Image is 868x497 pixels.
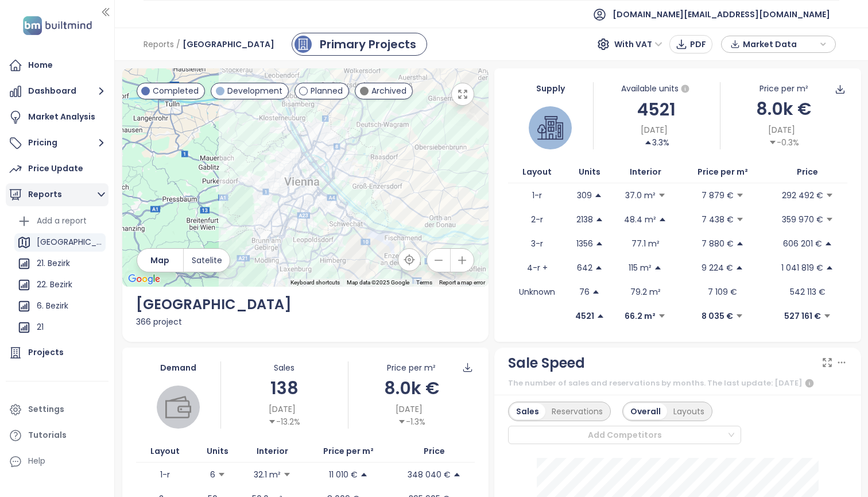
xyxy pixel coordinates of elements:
td: Unknown [508,280,566,304]
span: caret-down [735,312,743,320]
div: 6. Bezirk [14,297,106,315]
p: 642 [577,261,592,274]
p: 542 113 € [790,286,826,298]
div: Supply [508,82,593,95]
span: caret-up [596,312,604,320]
div: Reservations [545,403,609,419]
div: 6. Bezirk [37,299,68,313]
p: 348 040 € [408,468,451,481]
th: Interior [241,440,303,463]
img: wallet [165,394,191,420]
div: 22. Bezirk [37,278,72,292]
p: 9 224 € [702,261,733,274]
div: 3.3% [644,136,669,149]
div: Projects [28,345,64,360]
p: 7 880 € [702,237,734,250]
div: Layouts [667,403,711,419]
img: house [537,115,563,141]
span: caret-down [826,191,834,199]
span: caret-down [769,138,777,147]
img: logo [20,14,95,37]
div: Sales [221,361,347,374]
p: 77.1 m² [631,237,660,250]
p: 292 492 € [782,189,823,202]
span: [GEOGRAPHIC_DATA] [183,34,274,55]
a: primary [292,33,427,56]
div: Available units [594,82,720,96]
button: Keyboard shortcuts [290,279,340,287]
span: caret-up [595,240,603,248]
th: Price per m² [677,161,768,183]
p: 309 [577,189,592,202]
span: Satelite [192,254,222,267]
span: caret-up [654,264,662,272]
p: 32.1 m² [254,468,281,481]
span: caret-up [592,288,600,296]
div: [GEOGRAPHIC_DATA] [14,233,106,252]
div: Add a report [14,212,106,230]
span: [DATE] [269,403,296,415]
div: [GEOGRAPHIC_DATA] [37,235,103,249]
div: Overall [624,403,667,419]
span: [DATE] [396,403,423,415]
span: Development [227,84,282,97]
span: caret-up [594,191,602,199]
div: Sales [510,403,545,419]
div: 21. Bezirk [14,255,106,273]
div: 22. Bezirk [14,276,106,294]
a: Market Analysis [6,106,108,129]
td: 4-r + [508,256,566,280]
p: 606 201 € [783,237,822,250]
th: Interior [613,161,677,183]
div: Home [28,58,53,72]
a: Terms [416,279,432,286]
div: 8.0k € [348,375,475,402]
span: Planned [311,84,343,97]
th: Layout [508,161,566,183]
th: Units [194,440,241,463]
p: 359 970 € [782,213,823,226]
a: Open this area in Google Maps (opens a new window) [125,272,163,287]
div: 21 [37,320,44,334]
div: [GEOGRAPHIC_DATA] [136,294,475,315]
span: With VAT [614,36,662,53]
span: caret-down [736,191,744,199]
a: Tutorials [6,424,108,447]
div: -13.2% [268,415,300,428]
th: Price [768,161,847,183]
span: caret-up [595,264,603,272]
span: Archived [371,84,406,97]
span: caret-up [360,471,368,479]
p: 48.4 m² [624,213,656,226]
button: Satelite [184,249,230,272]
div: Price per m² [387,361,436,374]
p: 79.2 m² [630,286,661,298]
p: 7 109 € [708,286,737,298]
div: -1.3% [398,415,425,428]
div: Add a report [37,214,87,228]
div: 21 [14,318,106,337]
span: [DATE] [768,124,795,136]
div: Settings [28,402,64,417]
p: 11 010 € [329,468,358,481]
span: caret-down [736,215,744,224]
td: 3-r [508,232,566,256]
th: Price per m² [303,440,394,463]
span: caret-up [826,264,834,272]
a: Settings [6,398,108,421]
div: 366 project [136,315,475,328]
div: Tutorials [28,428,67,442]
span: [DATE] [641,124,668,136]
div: Price per m² [759,82,808,95]
p: 7 438 € [702,213,734,226]
span: caret-down [823,312,831,320]
p: 115 m² [629,261,652,274]
p: 8 035 € [702,310,733,322]
p: 7 879 € [702,189,734,202]
a: Projects [6,341,108,364]
p: 76 [579,286,590,298]
th: Units [566,161,613,183]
